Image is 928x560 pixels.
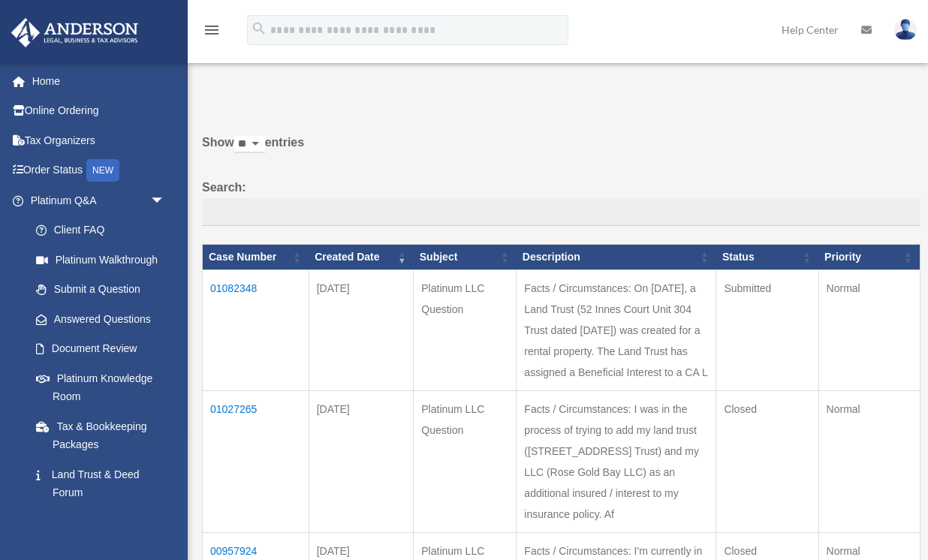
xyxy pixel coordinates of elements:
[203,245,309,270] th: Case Number: activate to sort column ascending
[21,459,180,507] a: Land Trust & Deed Forum
[11,125,188,155] a: Tax Organizers
[11,66,188,96] a: Home
[309,270,414,391] td: [DATE]
[716,270,818,391] td: Submitted
[21,507,180,537] a: Portal Feedback
[414,391,517,533] td: Platinum LLC Question
[202,177,920,227] label: Search:
[309,245,414,270] th: Created Date: activate to sort column ascending
[21,245,180,275] a: Platinum Walkthrough
[21,304,173,334] a: Answered Questions
[203,391,309,533] td: 01027265
[414,270,517,391] td: Platinum LLC Question
[818,270,920,391] td: Normal
[716,391,818,533] td: Closed
[11,155,188,186] a: Order StatusNEW
[716,245,818,270] th: Status: activate to sort column ascending
[21,363,180,411] a: Platinum Knowledge Room
[818,245,920,270] th: Priority: activate to sort column ascending
[517,391,716,533] td: Facts / Circumstances: I was in the process of trying to add my land trust ([STREET_ADDRESS] Trus...
[414,245,517,270] th: Subject: activate to sort column ascending
[21,215,180,245] a: Client FAQ
[202,132,920,168] label: Show entries
[11,185,180,215] a: Platinum Q&Aarrow_drop_down
[7,18,143,47] img: Anderson Advisors Platinum Portal
[86,159,119,182] div: NEW
[234,136,265,153] select: Showentries
[203,26,221,39] a: menu
[251,20,267,37] i: search
[203,21,221,39] i: menu
[517,245,716,270] th: Description: activate to sort column ascending
[202,198,920,227] input: Search:
[203,270,309,391] td: 01082348
[150,185,180,216] span: arrow_drop_down
[21,411,180,459] a: Tax & Bookkeeping Packages
[21,334,180,364] a: Document Review
[11,96,188,126] a: Online Ordering
[309,391,414,533] td: [DATE]
[894,19,917,41] img: User Pic
[517,270,716,391] td: Facts / Circumstances: On [DATE], a Land Trust (52 Innes Court Unit 304 Trust dated [DATE]) was c...
[818,391,920,533] td: Normal
[21,275,180,305] a: Submit a Question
